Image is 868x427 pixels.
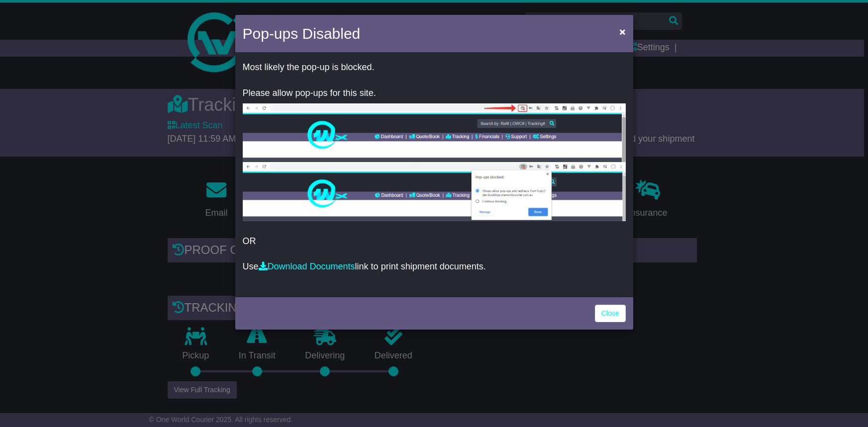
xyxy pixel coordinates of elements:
img: allow-popup-2.png [243,162,626,221]
div: OR [235,55,633,295]
p: Use link to print shipment documents. [243,261,626,272]
p: Please allow pop-ups for this site. [243,88,626,99]
button: Close [614,21,630,42]
span: × [619,26,625,37]
h4: Pop-ups Disabled [243,22,361,45]
a: Close [595,305,626,322]
a: Download Documents [259,261,355,271]
p: Most likely the pop-up is blocked. [243,62,626,73]
img: allow-popup-1.png [243,103,626,162]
